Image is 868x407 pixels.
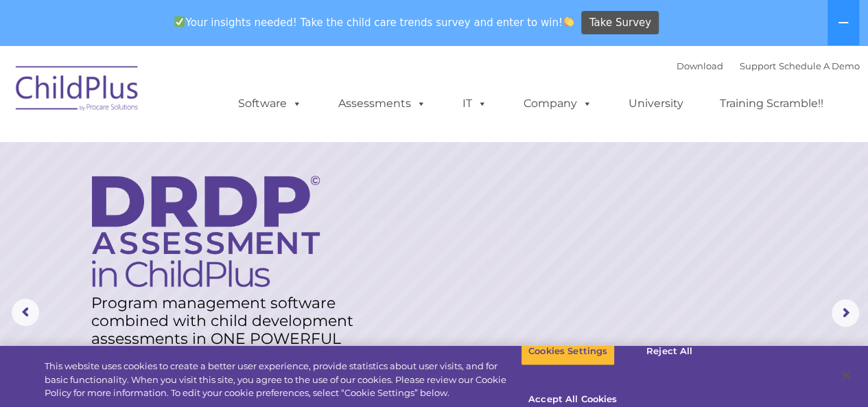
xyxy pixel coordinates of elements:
font: | [677,60,860,71]
img: 👏 [563,16,574,27]
a: Software [224,90,316,117]
div: This website uses cookies to create a better user experience, provide statistics about user visit... [45,360,521,400]
a: IT [449,90,501,117]
a: Support [740,60,776,71]
rs-layer: Program management software combined with child development assessments in ONE POWERFUL system! T... [91,294,369,366]
a: Take Survey [581,11,659,35]
button: Reject All [626,337,712,366]
button: Cookies Settings [521,337,615,366]
img: DRDP Assessment in ChildPlus [92,176,320,287]
button: Close [831,360,861,391]
a: Assessments [325,90,440,117]
span: Take Survey [589,11,651,35]
span: Last name [191,91,233,101]
a: Schedule A Demo [779,60,860,71]
a: Download [677,60,723,71]
img: ChildPlus by Procare Solutions [9,56,146,125]
a: Company [510,90,606,117]
a: Training Scramble!! [706,90,837,117]
span: Phone number [191,147,249,157]
span: Your insights needed! Take the child care trends survey and enter to win! [169,9,580,36]
a: University [615,90,697,117]
img: ✅ [174,16,185,27]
